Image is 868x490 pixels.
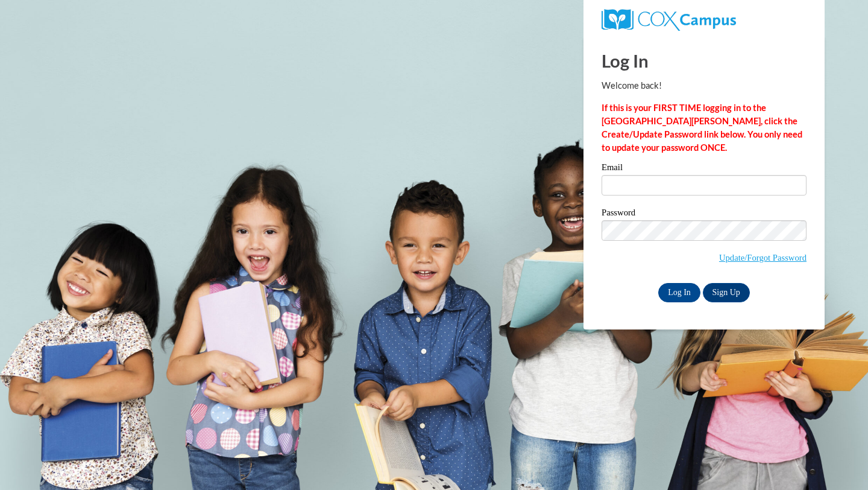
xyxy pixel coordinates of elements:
a: Update/Forgot Password [719,253,807,262]
strong: If this is your FIRST TIME logging in to the [GEOGRAPHIC_DATA][PERSON_NAME], click the Create/Upd... [602,103,802,153]
label: Email [602,163,807,175]
a: COX Campus [602,14,736,24]
input: Log In [658,283,700,302]
img: COX Campus [602,9,736,31]
a: Sign Up [703,283,750,302]
p: Welcome back! [602,79,807,92]
h1: Log In [602,48,807,73]
label: Password [602,208,807,220]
